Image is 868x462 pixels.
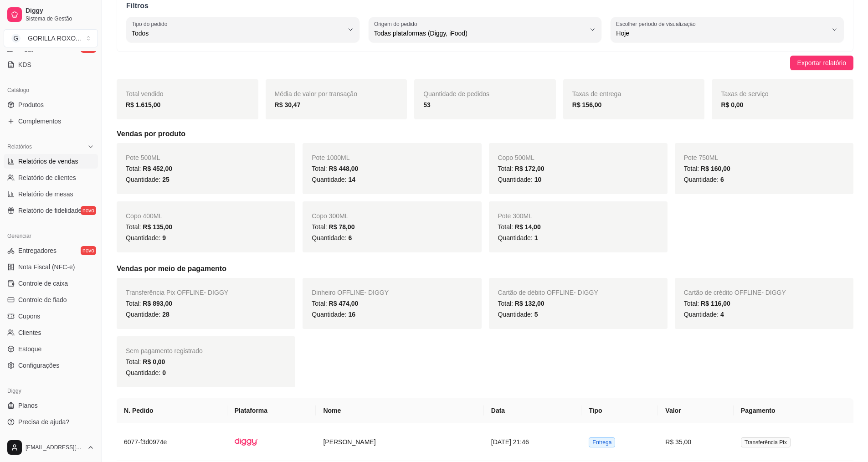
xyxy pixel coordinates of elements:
[126,358,165,365] span: Total:
[162,311,169,318] span: 28
[275,101,301,108] strong: R$ 30,47
[126,212,162,220] span: Copo 400ML
[701,300,730,307] span: R$ 116,00
[126,223,172,231] span: Total:
[227,398,316,423] th: Plataforma
[316,398,483,423] th: Nome
[143,358,165,365] span: R$ 0,00
[721,101,743,108] strong: R$ 0,00
[126,176,169,183] span: Quantidade:
[684,311,724,318] span: Quantidade:
[126,154,160,161] span: Pote 500ML
[4,114,98,128] a: Complementos
[126,289,228,296] span: Transferência Pix OFFLINE - DIGGY
[4,4,98,26] a: DiggySistema de Gestão
[4,57,98,72] a: KDS
[26,7,94,15] span: Diggy
[4,436,98,458] button: [EMAIL_ADDRESS][DOMAIN_NAME]
[790,56,853,70] button: Exportar relatório
[4,29,98,47] button: Select a team
[312,212,348,220] span: Copo 300ML
[515,165,544,172] span: R$ 172,00
[162,369,166,376] span: 0
[797,58,846,68] span: Exportar relatório
[316,423,483,461] td: [PERSON_NAME]
[581,398,658,423] th: Tipo
[329,223,355,231] span: R$ 78,00
[18,60,31,69] span: KDS
[312,289,389,296] span: Dinheiro OFFLINE - DIGGY
[18,279,68,288] span: Controle de caixa
[484,423,582,461] td: [DATE] 21:46
[534,311,538,318] span: 5
[423,90,489,98] span: Quantidade de pedidos
[143,165,172,172] span: R$ 452,00
[4,293,98,307] a: Controle de fiado
[348,234,352,241] span: 6
[26,444,83,451] span: [EMAIL_ADDRESS][DOMAIN_NAME]
[126,311,169,318] span: Quantidade:
[18,328,41,337] span: Clientes
[18,312,40,321] span: Cupons
[28,34,81,43] div: GORILLA ROXO ...
[423,101,431,108] strong: 53
[498,165,544,172] span: Total:
[498,223,541,231] span: Total:
[7,143,32,150] span: Relatórios
[720,176,724,183] span: 6
[684,289,786,296] span: Cartão de crédito OFFLINE - DIGGY
[18,157,78,166] span: Relatórios de vendas
[374,29,586,38] span: Todas plataformas (Diggy, iFood)
[235,431,257,453] img: diggy
[4,276,98,291] a: Controle de caixa
[18,117,61,126] span: Complementos
[734,398,853,423] th: Pagamento
[18,295,67,304] span: Controle de fiado
[4,229,98,243] div: Gerenciar
[18,344,41,354] span: Estoque
[312,154,349,161] span: Pote 1000ML
[18,262,75,272] span: Nota Fiscal (NFC-e)
[684,300,730,307] span: Total:
[18,401,38,410] span: Planos
[143,300,172,307] span: R$ 893,00
[611,17,844,42] button: Escolher período de visualizaçãoHoje
[126,165,172,172] span: Total:
[616,20,699,28] label: Escolher período de visualização
[498,300,544,307] span: Total:
[348,176,355,183] span: 14
[4,83,98,98] div: Catálogo
[18,361,59,370] span: Configurações
[589,437,615,447] span: Entrega
[117,423,227,461] td: 6077-f3d0974e
[4,243,98,258] a: Entregadoresnovo
[498,289,598,296] span: Cartão de débito OFFLINE - DIGGY
[4,342,98,356] a: Estoque
[18,417,69,426] span: Precisa de ajuda?
[312,165,358,172] span: Total:
[312,176,355,183] span: Quantidade:
[126,369,166,376] span: Quantidade:
[684,165,730,172] span: Total:
[11,34,21,43] span: G
[741,437,791,447] span: Transferência Pix
[312,300,358,307] span: Total:
[515,223,541,231] span: R$ 14,00
[534,176,542,183] span: 10
[4,170,98,185] a: Relatório de clientes
[4,260,98,274] a: Nota Fiscal (NFC-e)
[515,300,544,307] span: R$ 132,00
[312,234,352,241] span: Quantidade:
[132,20,170,28] label: Tipo do pedido
[572,101,602,108] strong: R$ 156,00
[126,0,844,11] p: Filtros
[18,206,82,215] span: Relatório de fidelidade
[498,234,538,241] span: Quantidade:
[312,223,354,231] span: Total:
[18,100,44,109] span: Produtos
[18,246,56,255] span: Entregadores
[26,15,94,22] span: Sistema de Gestão
[720,311,724,318] span: 4
[369,17,602,42] button: Origem do pedidoTodas plataformas (Diggy, iFood)
[721,90,768,98] span: Taxas de serviço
